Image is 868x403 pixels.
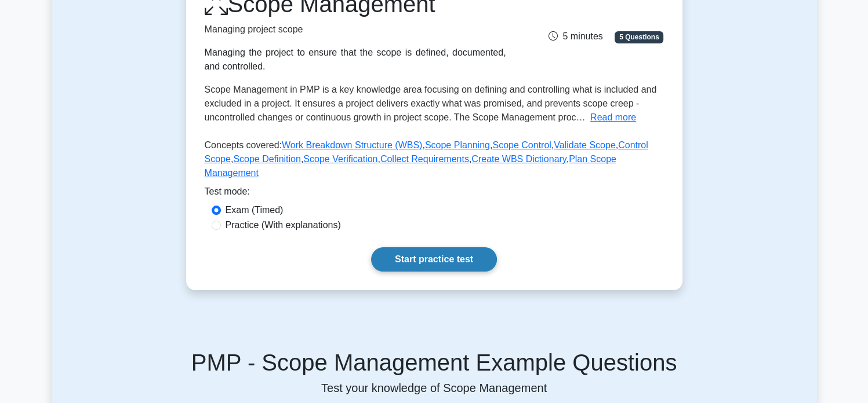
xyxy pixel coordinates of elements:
p: Concepts covered: , , , , , , , , , [205,138,664,185]
button: Read more [590,111,636,124]
span: 5 Questions [615,31,663,43]
a: Start practice test [371,247,497,272]
a: Scope Verification [303,154,377,164]
div: Test mode: [205,185,664,203]
a: Collect Requirements [380,154,469,164]
a: Create WBS Dictionary [471,154,566,164]
label: Practice (With explanations) [226,218,341,232]
span: 5 minutes [549,31,602,41]
a: Work Breakdown Structure (WBS) [282,140,422,150]
h5: PMP - Scope Management Example Questions [66,349,803,376]
a: Validate Scope [554,140,615,150]
div: Managing the project to ensure that the scope is defined, documented, and controlled. [205,46,506,74]
p: Test your knowledge of Scope Management [66,381,803,395]
a: Scope Definition [233,154,301,164]
p: Managing project scope [205,23,506,36]
span: Scope Management in PMP is a key knowledge area focusing on defining and controlling what is incl... [205,85,657,122]
a: Scope Control [492,140,551,150]
a: Scope Planning [425,140,490,150]
label: Exam (Timed) [226,203,284,217]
